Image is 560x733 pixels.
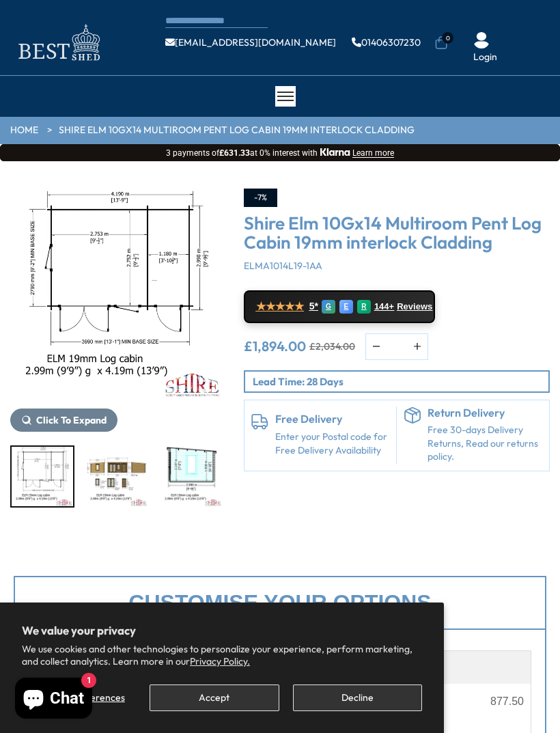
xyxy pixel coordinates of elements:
button: Accept [150,684,279,711]
div: Customise your options [14,576,546,630]
del: £2,034.00 [309,342,355,351]
a: Privacy Policy. [190,655,250,667]
span: 0 [442,32,453,44]
span: Reviews [397,301,432,312]
a: [EMAIL_ADDRESS][DOMAIN_NAME] [165,38,336,47]
div: R [357,300,371,314]
a: Shire Elm 10Gx14 Multiroom Pent Log Cabin 19mm interlock Cladding [59,124,415,137]
div: G [322,300,335,314]
a: Login [473,51,497,64]
div: E [339,300,353,314]
div: -7% [244,189,277,207]
span: ELMA1014L19-1AA [244,260,322,272]
a: ★★★★★ 5* G E R 144+ Reviews [244,290,435,323]
p: We use cookies and other technologies to personalize your experience, perform marketing, and coll... [22,643,422,667]
a: Enter your Postal code for Free Delivery Availability [275,430,390,457]
div: 4 / 11 [85,445,149,508]
img: User Icon [473,32,490,49]
h6: Return Delivery [428,407,542,419]
a: 01406307230 [352,38,421,47]
p: Lead Time: 28 Days [253,374,548,389]
img: Elm2990x419010x1419mmINTERNAL_73884a29-39f5-4401-a4ce-6bfe5771e468_200x200.jpg [160,447,222,506]
div: 877.50 [490,696,524,707]
div: 3 / 11 [10,445,74,508]
button: Decline [293,684,422,711]
div: 5 / 11 [159,445,223,508]
img: Elm2990x419010x1419mmPLAN_03906ce9-f245-4f29-b63a-0a9fc3b37f33_200x200.jpg [12,447,73,506]
img: Shire Elm 10Gx14 Multiroom Pent Log Cabin 19mm interlock Cladding - Best Shed [10,189,223,402]
inbox-online-store-chat: Shopify online store chat [11,678,96,722]
h6: Free Delivery [275,413,390,426]
a: HOME [10,124,38,137]
span: Click To Expand [36,414,107,426]
p: Free 30-days Delivery Returns, Read our returns policy. [428,424,542,464]
h3: Shire Elm 10Gx14 Multiroom Pent Log Cabin 19mm interlock Cladding [244,214,550,253]
h2: We value your privacy [22,624,422,637]
ins: £1,894.00 [244,340,306,353]
img: logo [10,20,106,65]
span: 144+ [374,301,394,312]
button: Click To Expand [10,409,117,432]
div: 3 / 11 [10,189,223,432]
img: Elm2990x419010x1419mmLINEmmft_59409f84-a109-4da0-a45f-f5b350dde037_200x200.jpg [86,447,148,506]
a: 0 [434,36,448,50]
span: ★★★★★ [256,300,304,313]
